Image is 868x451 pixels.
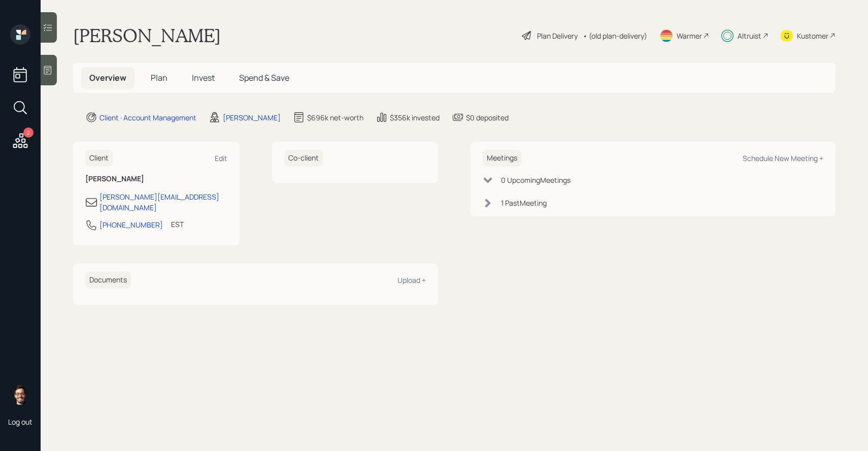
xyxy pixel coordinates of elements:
[397,275,426,285] div: Upload +
[215,153,227,163] div: Edit
[537,30,578,41] div: Plan Delivery
[743,153,823,163] div: Schedule New Meeting +
[284,150,323,167] h6: Co-client
[73,24,221,47] h1: [PERSON_NAME]
[85,272,131,288] h6: Documents
[85,175,227,183] h6: [PERSON_NAME]
[10,384,30,405] img: sami-boghos-headshot.png
[171,219,184,230] div: EST
[466,112,509,123] div: $0 deposited
[797,30,828,41] div: Kustomer
[501,198,547,208] div: 1 Past Meeting
[23,127,34,138] div: 2
[192,72,215,83] span: Invest
[390,112,440,123] div: $356k invested
[89,72,126,83] span: Overview
[99,191,227,213] div: [PERSON_NAME][EMAIL_ADDRESS][DOMAIN_NAME]
[738,30,761,41] div: Altruist
[8,417,32,427] div: Log out
[85,150,113,167] h6: Client
[151,72,168,83] span: Plan
[501,175,571,185] div: 0 Upcoming Meeting s
[99,219,163,230] div: [PHONE_NUMBER]
[307,112,363,123] div: $696k net-worth
[583,30,647,41] div: • (old plan-delivery)
[223,112,281,123] div: [PERSON_NAME]
[483,150,521,167] h6: Meetings
[239,72,289,83] span: Spend & Save
[677,30,702,41] div: Warmer
[99,112,196,123] div: Client · Account Management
